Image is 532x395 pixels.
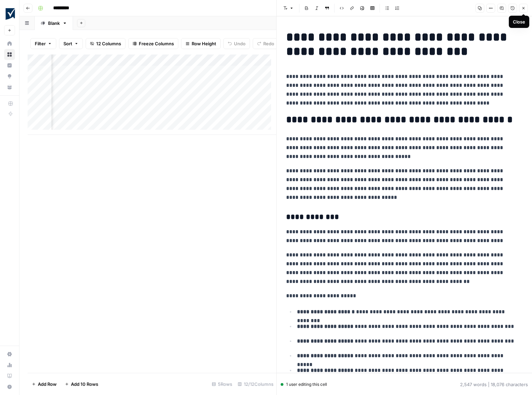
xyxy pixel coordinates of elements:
a: Usage [4,360,15,370]
span: 12 Columns [96,40,121,47]
a: Browse [4,49,15,60]
div: 2,547 words | 18,076 characters [460,381,528,388]
span: Redo [263,40,274,47]
span: Add 10 Rows [71,381,98,388]
button: Filter [30,38,56,49]
div: 1 user editing this cell [281,381,327,388]
button: Add 10 Rows [61,379,102,390]
button: Workspace: Smartsheet [4,5,15,22]
a: Settings [4,349,15,360]
a: Blank [35,16,73,30]
span: Add Row [38,381,57,388]
a: Insights [4,60,15,71]
button: Sort [59,38,83,49]
span: Row Height [192,40,216,47]
a: Opportunities [4,71,15,82]
div: Blank [48,20,60,27]
span: Freeze Columns [139,40,174,47]
a: Learning Hub [4,370,15,381]
img: Smartsheet Logo [4,8,16,20]
button: 12 Columns [86,38,125,49]
span: Sort [63,40,72,47]
button: Freeze Columns [128,38,178,49]
div: 5 Rows [209,379,235,390]
span: Undo [234,40,246,47]
button: Add Row [28,379,61,390]
button: Row Height [181,38,221,49]
div: Close [513,18,525,25]
div: 12/12 Columns [235,379,276,390]
button: Help + Support [4,381,15,392]
button: Redo [253,38,279,49]
a: Your Data [4,82,15,93]
span: Filter [35,40,46,47]
a: Home [4,38,15,49]
button: Undo [223,38,250,49]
